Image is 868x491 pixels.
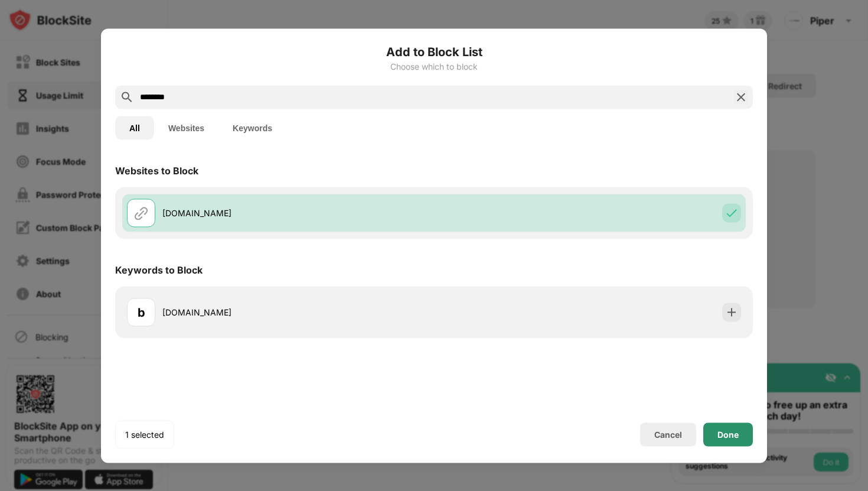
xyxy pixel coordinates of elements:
[734,90,748,104] img: search-close
[717,430,739,439] div: Done
[120,90,134,104] img: search.svg
[654,430,682,440] div: Cancel
[125,428,164,440] div: 1 selected
[115,116,154,139] button: All
[162,207,434,219] div: [DOMAIN_NAME]
[115,164,198,176] div: Websites to Block
[115,43,753,60] h6: Add to Block List
[138,303,145,321] div: b
[115,61,753,71] div: Choose which to block
[154,116,218,139] button: Websites
[162,306,434,318] div: [DOMAIN_NAME]
[115,264,203,275] div: Keywords to Block
[218,116,286,139] button: Keywords
[134,206,148,220] img: url.svg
